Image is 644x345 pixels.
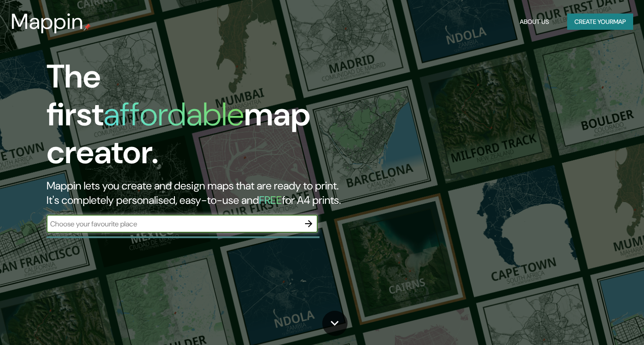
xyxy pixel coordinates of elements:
h1: affordable [103,93,244,135]
h5: FREE [259,193,282,207]
img: mappin-pin [84,23,91,31]
input: Choose your favourite place [47,219,300,229]
h2: Mappin lets you create and design maps that are ready to print. It's completely personalised, eas... [47,179,369,207]
button: Create yourmap [567,14,633,30]
h3: Mappin [11,9,84,34]
h1: The first map creator. [47,58,369,179]
button: About Us [516,14,553,30]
